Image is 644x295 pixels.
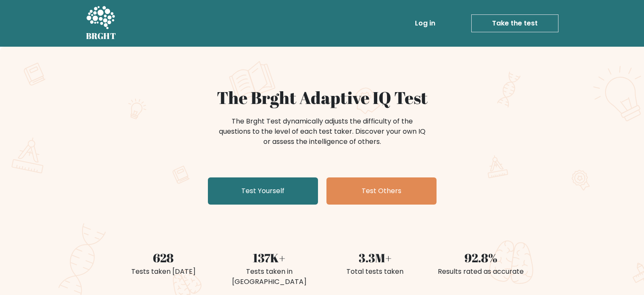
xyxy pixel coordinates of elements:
a: Log in [412,15,439,32]
div: Tests taken [DATE] [116,267,211,277]
h1: The Brght Adaptive IQ Test [116,87,529,108]
div: Results rated as accurate [433,267,529,277]
div: Total tests taken [327,267,423,277]
div: Tests taken in [GEOGRAPHIC_DATA] [221,267,317,287]
div: The Brght Test dynamically adjusts the difficulty of the questions to the level of each test take... [216,116,428,147]
a: Take the test [471,14,558,32]
a: BRGHT [86,3,116,43]
h5: BRGHT [86,31,116,41]
div: 628 [116,249,211,267]
div: 92.8% [433,249,529,267]
a: Test Others [326,177,437,205]
div: 3.3M+ [327,249,423,267]
div: 137K+ [221,249,317,267]
a: Test Yourself [208,177,318,205]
